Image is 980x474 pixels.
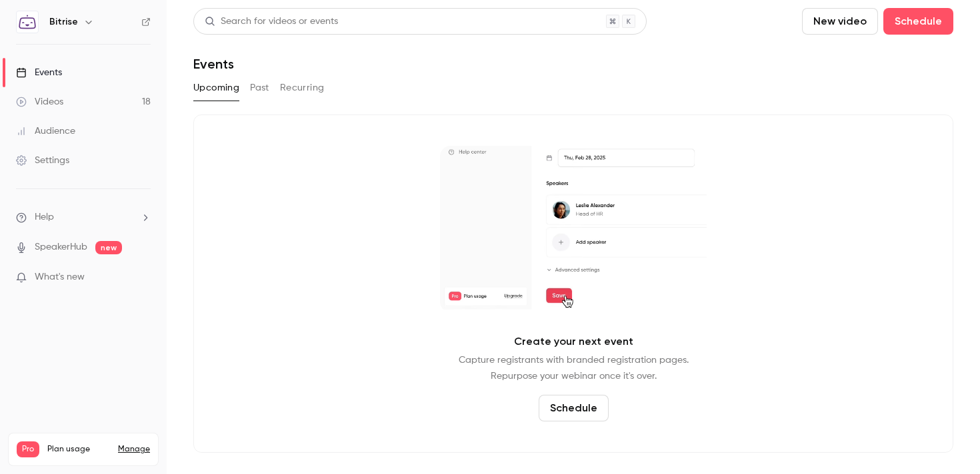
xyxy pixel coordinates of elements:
div: Audience [16,124,75,138]
a: SpeakerHub [35,240,87,254]
button: Schedule [883,8,953,35]
span: What's new [35,270,85,284]
div: Events [16,66,62,79]
p: Capture registrants with branded registration pages. Repurpose your webinar once it's over. [459,352,689,384]
button: Upcoming [193,77,239,99]
img: Bitrise [17,11,38,33]
a: Manage [118,444,150,455]
button: Schedule [539,395,609,421]
h1: Events [193,56,234,72]
button: Past [250,77,269,99]
span: Help [35,210,54,224]
p: Create your next event [514,334,633,350]
h6: Bitrise [49,15,78,29]
div: Videos [16,95,63,109]
div: Search for videos or events [205,15,338,29]
li: help-dropdown-opener [16,210,151,224]
div: Settings [16,154,69,167]
span: new [95,241,122,254]
span: Pro [17,441,39,457]
button: New video [802,8,878,35]
button: Recurring [280,77,325,99]
span: Plan usage [47,444,110,455]
iframe: Noticeable Trigger [135,272,151,284]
